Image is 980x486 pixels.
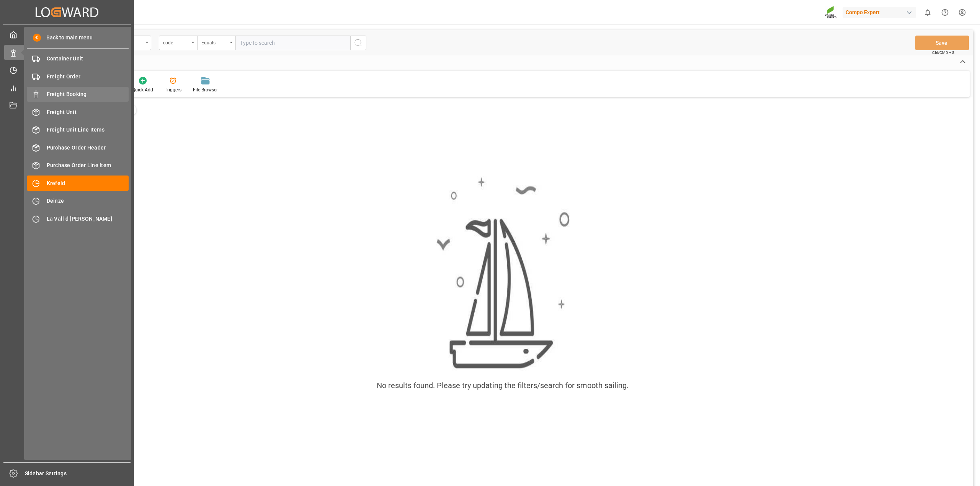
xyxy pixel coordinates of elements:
a: My Reports [4,80,130,95]
a: Freight Unit Line Items [27,122,129,137]
a: My Cockpit [4,27,130,42]
span: Purchase Order Line Item [47,161,129,169]
a: La Vall d [PERSON_NAME] [27,211,129,226]
a: Freight Booking [27,87,129,102]
span: La Vall d [PERSON_NAME] [47,215,129,223]
a: Freight Unit [27,104,129,119]
div: Equals [201,37,227,46]
a: Freight Order [27,69,129,84]
span: Freight Booking [47,90,129,98]
button: search button [350,36,366,50]
span: Ctrl/CMD + S [932,50,954,55]
button: show 0 new notifications [919,4,936,21]
img: smooth_sailing.jpeg [436,176,570,370]
span: Back to main menu [41,34,93,42]
button: Help Center [936,4,954,21]
span: Sidebar Settings [25,470,131,478]
a: Krefeld [27,176,129,190]
div: No results found. Please try updating the filters/search for smooth sailing. [377,380,629,391]
div: Compo Expert [843,7,916,18]
a: Purchase Order Header [27,140,129,155]
span: Deinze [47,197,129,205]
a: Timeslot Management [4,63,130,78]
span: Freight Unit [47,108,129,116]
img: Screenshot%202023-09-29%20at%2010.02.21.png_1712312052.png [825,6,837,19]
div: code [163,37,189,46]
div: Quick Add [132,86,153,93]
span: Container Unit [47,55,129,63]
span: Freight Unit Line Items [47,126,129,134]
input: Type to search [235,36,350,50]
button: Save [915,36,969,50]
a: Purchase Order Line Item [27,158,129,173]
span: Purchase Order Header [47,144,129,152]
button: open menu [197,36,235,50]
a: Deinze [27,193,129,208]
button: open menu [159,36,197,50]
div: Triggers [165,86,181,93]
a: Document Management [4,98,130,113]
span: Krefeld [47,179,129,187]
span: Freight Order [47,73,129,81]
div: File Browser [193,86,218,93]
a: Container Unit [27,51,129,66]
button: Compo Expert [843,5,919,20]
